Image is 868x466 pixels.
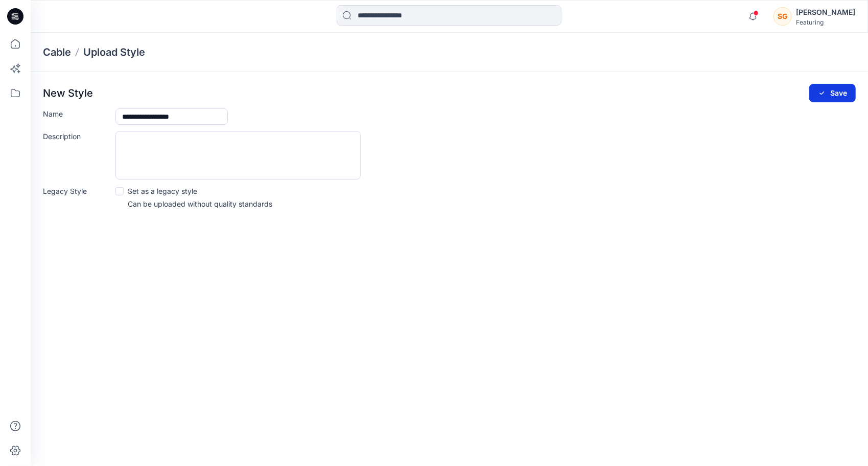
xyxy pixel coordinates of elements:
[796,18,855,26] div: Featuring
[128,186,197,196] p: Set as a legacy style
[43,87,93,99] p: New Style
[43,186,109,196] label: Legacy Style
[83,45,145,59] p: Upload Style
[43,45,71,59] a: Cable
[809,84,856,102] button: Save
[43,131,109,142] label: Description
[773,7,792,26] div: SG
[128,198,272,209] p: Can be uploaded without quality standards
[796,6,855,18] div: [PERSON_NAME]
[43,108,109,119] label: Name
